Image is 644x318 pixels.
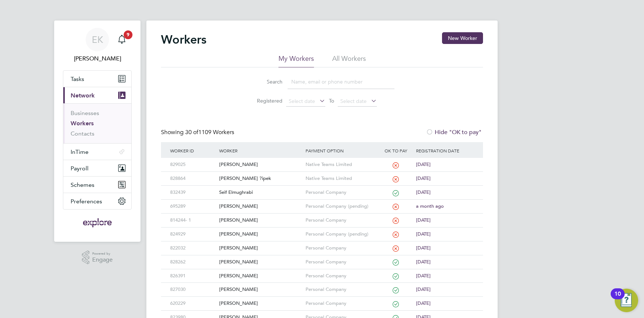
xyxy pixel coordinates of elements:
[416,175,431,181] span: [DATE]
[340,98,367,104] span: Select date
[426,129,482,136] label: Hide "OK to pay"
[304,228,378,241] div: Personal Company (pending)
[416,259,431,265] span: [DATE]
[71,92,95,99] span: Network
[416,217,431,223] span: [DATE]
[63,28,132,63] a: EK[PERSON_NAME]
[416,231,431,237] span: [DATE]
[168,200,217,213] div: 695289
[63,71,131,87] a: Tasks
[217,228,303,241] div: [PERSON_NAME]
[185,129,234,136] span: 1109 Workers
[217,255,303,269] div: [PERSON_NAME]
[92,35,103,44] span: EK
[304,186,378,199] div: Personal Company
[168,296,476,303] a: 620229[PERSON_NAME]Personal Company[DATE]
[304,142,378,159] div: Payment Option
[168,171,476,178] a: 828864[PERSON_NAME] ?ipekNative Teams Limited[DATE]
[304,297,378,310] div: Personal Company
[168,214,217,227] div: 814244- 1
[63,160,131,176] button: Payroll
[168,283,217,296] div: 827030
[168,269,476,275] a: 826391[PERSON_NAME]Personal Company[DATE]
[161,129,236,136] div: Showing
[71,181,94,188] span: Schemes
[168,199,476,206] a: 695289[PERSON_NAME]Personal Company (pending)a month ago
[71,165,89,172] span: Payroll
[71,198,102,205] span: Preferences
[416,189,431,195] span: [DATE]
[377,142,414,159] div: OK to pay
[217,241,303,255] div: [PERSON_NAME]
[414,142,476,159] div: Registration Date
[63,87,131,103] button: Network
[124,30,132,39] span: 9
[63,54,132,63] span: Elena Kazi
[217,297,303,310] div: [PERSON_NAME]
[168,297,217,310] div: 620229
[416,300,431,306] span: [DATE]
[63,177,131,193] button: Schemes
[168,158,476,164] a: 829025[PERSON_NAME]Native Teams Limited[DATE]
[217,269,303,283] div: [PERSON_NAME]
[168,269,217,283] div: 826391
[217,142,303,159] div: Worker
[168,241,217,255] div: 822032
[168,172,217,185] div: 828864
[416,286,431,292] span: [DATE]
[304,172,378,185] div: Native Teams Limited
[217,172,303,185] div: [PERSON_NAME] ?ipek
[615,289,638,312] button: Open Resource Center, 10 new notifications
[63,144,131,160] button: InTime
[416,161,431,167] span: [DATE]
[304,255,378,269] div: Personal Company
[304,158,378,171] div: Native Teams Limited
[442,32,483,44] button: New Worker
[416,245,431,251] span: [DATE]
[250,78,282,85] label: Search
[71,110,99,117] a: Businesses
[168,255,217,269] div: 828262
[250,97,282,104] label: Registered
[278,54,314,67] li: My Workers
[168,185,476,192] a: 832439Seif ElmughrabiPersonal Company[DATE]
[217,186,303,199] div: Seif Elmughrabi
[71,75,84,82] span: Tasks
[168,241,476,247] a: 822032[PERSON_NAME]Personal Company[DATE]
[289,98,315,104] span: Select date
[168,142,217,159] div: Worker ID
[416,273,431,279] span: [DATE]
[92,251,113,257] span: Powered by
[92,257,113,263] span: Engage
[304,241,378,255] div: Personal Company
[63,193,131,209] button: Preferences
[63,103,131,143] div: Network
[168,158,217,171] div: 829025
[54,21,141,242] nav: Main navigation
[614,294,621,303] div: 10
[71,130,94,137] a: Contacts
[71,120,94,127] a: Workers
[168,186,217,199] div: 832439
[115,28,129,51] a: 9
[168,310,476,317] a: 823980[PERSON_NAME]Personal Company[DATE]
[185,129,198,136] span: 30 of
[82,251,113,265] a: Powered byEngage
[217,283,303,296] div: [PERSON_NAME]
[304,214,378,227] div: Personal Company
[168,213,476,219] a: 814244- 1[PERSON_NAME]Personal Company[DATE]
[304,283,378,296] div: Personal Company
[71,148,89,155] span: InTime
[217,158,303,171] div: [PERSON_NAME]
[168,227,476,233] a: 824929[PERSON_NAME]Personal Company (pending)[DATE]
[332,54,366,67] li: All Workers
[168,282,476,289] a: 827030[PERSON_NAME]Personal Company[DATE]
[217,214,303,227] div: [PERSON_NAME]
[327,96,336,106] span: To
[161,32,206,47] h2: Workers
[63,217,132,229] a: Go to home page
[304,269,378,283] div: Personal Company
[168,255,476,261] a: 828262[PERSON_NAME]Personal Company[DATE]
[168,228,217,241] div: 824929
[288,75,394,89] input: Name, email or phone number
